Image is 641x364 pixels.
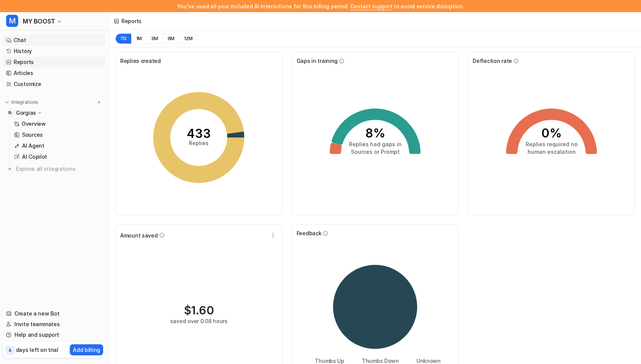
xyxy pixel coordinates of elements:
span: Feedback [297,229,322,237]
tspan: 8% [365,126,385,141]
a: Chat [3,35,106,45]
tspan: human escalation [527,148,575,155]
tspan: Replies [189,140,209,146]
a: AI Copilot [11,152,106,162]
img: Gorgias [8,111,12,115]
img: explore all integrations [6,165,14,173]
tspan: Replies had gaps in [349,141,401,147]
span: Deflection rate [473,57,512,65]
img: expand menu [5,100,10,105]
button: 3M [146,33,163,44]
button: 6M [163,33,179,44]
div: saved over 0.08 hours [170,317,228,325]
p: Overview [22,120,46,128]
a: Articles [3,68,106,78]
a: Overview [11,119,106,129]
span: Amount saved [120,231,158,239]
span: Explore all integrations [16,163,103,175]
a: History [3,46,106,56]
button: 12M [179,33,197,44]
span: Replies created [120,57,161,65]
a: Explore all integrations [3,164,106,174]
a: Help and support [3,330,106,340]
p: Add billing [73,346,100,354]
a: Invite teammates [3,319,106,330]
p: Integrations [11,99,38,105]
span: M [6,15,18,27]
span: MY BOOST [23,16,55,27]
div: Reports [121,17,141,25]
span: Contact support [350,3,393,9]
tspan: 0% [541,126,562,141]
p: 4 [8,347,12,354]
img: menu_add.svg [96,100,102,105]
a: Reports [3,57,106,67]
span: 1.60 [191,303,214,317]
p: AI Agent [22,142,44,150]
div: $ [184,303,214,317]
tspan: 433 [187,126,211,141]
tspan: Replies required no [525,141,577,147]
button: 7D [115,33,131,44]
button: 1M [131,33,147,44]
a: Sources [11,130,106,140]
p: AI Copilot [22,153,47,161]
p: Sources [22,131,43,139]
span: Gaps in training [297,57,338,65]
a: Customize [3,79,106,89]
button: Add billing [70,344,103,355]
a: AI Agent [11,141,106,151]
button: Integrations [3,98,41,106]
p: days left on trial [16,346,58,354]
a: Create a new Bot [3,308,106,319]
tspan: Sources or Prompt [350,148,399,155]
p: Gorgias [16,109,36,117]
